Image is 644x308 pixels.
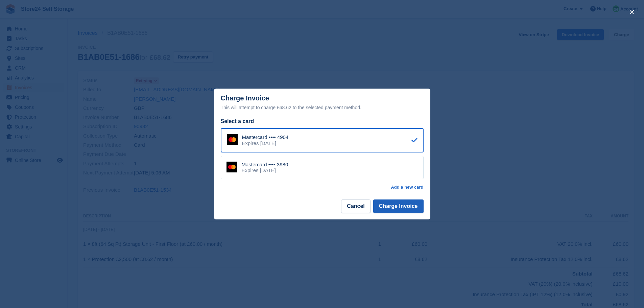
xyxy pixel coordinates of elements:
[242,167,288,173] div: Expires [DATE]
[626,7,637,18] button: close
[221,103,424,112] div: This will attempt to charge £68.62 to the selected payment method.
[221,117,424,125] div: Select a card
[221,94,424,112] div: Charge Invoice
[242,134,289,140] div: Mastercard •••• 4904
[341,199,370,213] button: Cancel
[226,162,237,172] img: Mastercard Logo
[391,185,423,190] a: Add a new card
[242,162,288,168] div: Mastercard •••• 3980
[227,134,238,145] img: Mastercard Logo
[242,140,289,146] div: Expires [DATE]
[373,199,424,213] button: Charge Invoice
